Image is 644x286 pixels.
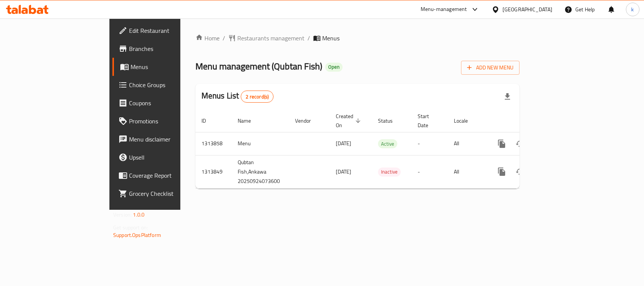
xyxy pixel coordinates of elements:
span: Coupons [129,98,211,108]
button: more [493,163,511,181]
a: Coverage Report [112,166,217,185]
div: Menu-management [421,5,467,14]
button: more [493,135,511,153]
span: Choice Groups [129,80,211,89]
span: Version: [113,210,132,220]
a: Support.OpsPlatform [113,230,161,240]
span: 2 record(s) [241,93,273,100]
span: 1.0.0 [133,210,144,220]
a: Menu disclaimer [112,130,217,148]
div: Active [378,139,397,148]
span: Menus [131,62,211,71]
td: All [448,155,487,188]
h2: Menus List [201,90,274,103]
td: Qubtan Fish,Ankawa 20250924073600 [232,155,289,188]
span: [DATE] [336,138,351,148]
span: Edit Restaurant [129,26,211,35]
button: Change Status [511,135,529,153]
div: Open [325,63,343,72]
a: Choice Groups [112,76,217,94]
span: Menu disclaimer [129,135,211,144]
span: Name [238,116,261,125]
span: Get support on: [113,223,148,232]
a: Menus [112,58,217,76]
span: Upsell [129,153,211,162]
td: - [412,132,448,155]
a: Coupons [112,94,217,112]
span: Status [378,116,403,125]
a: Restaurants management [228,34,304,43]
span: k [631,5,634,14]
span: Branches [129,44,211,53]
span: Start Date [418,112,439,130]
li: / [307,34,310,43]
table: enhanced table [195,109,571,189]
li: / [223,34,225,43]
span: Add New Menu [467,63,513,72]
span: Open [325,64,343,70]
a: Branches [112,40,217,58]
td: - [412,155,448,188]
div: Export file [498,88,516,106]
div: Inactive [378,168,401,177]
span: Created On [336,112,363,130]
span: Promotions [129,117,211,126]
td: Menu [232,132,289,155]
nav: breadcrumb [195,34,520,43]
th: Actions [487,109,571,132]
span: Menus [322,34,340,43]
span: Locale [454,116,478,125]
a: Upsell [112,148,217,166]
span: Active [378,140,397,148]
span: Grocery Checklist [129,189,211,198]
span: Vendor [295,116,321,125]
a: Promotions [112,112,217,130]
a: Grocery Checklist [112,185,217,203]
button: Add New Menu [461,61,520,75]
a: Edit Restaurant [112,22,217,40]
td: All [448,132,487,155]
span: Coverage Report [129,171,211,180]
span: Inactive [378,168,401,176]
span: Restaurants management [237,34,304,43]
span: [DATE] [336,167,351,177]
span: Menu management ( Qubtan Fish ) [195,58,322,75]
div: [GEOGRAPHIC_DATA] [503,5,552,14]
span: ID [201,116,216,125]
